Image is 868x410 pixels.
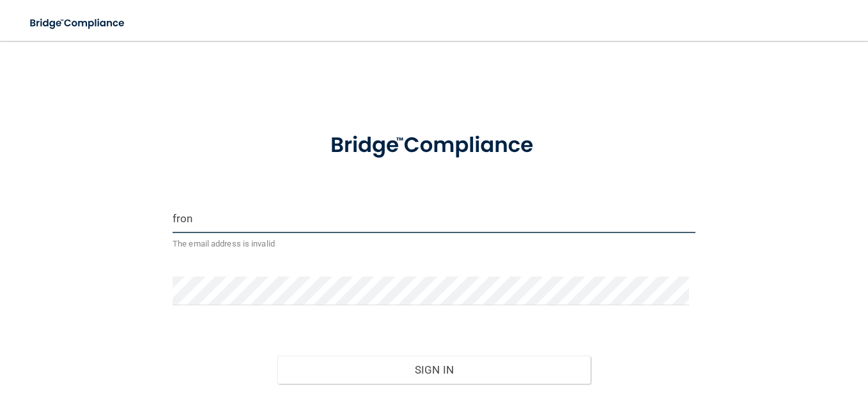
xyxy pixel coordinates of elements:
[308,118,560,174] img: bridge_compliance_login_screen.278c3ca4.svg
[19,10,137,36] img: bridge_compliance_login_screen.278c3ca4.svg
[173,204,695,233] input: Email
[647,319,853,370] iframe: Drift Widget Chat Controller
[173,236,695,252] p: The email address is invalid
[277,356,591,384] button: Sign In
